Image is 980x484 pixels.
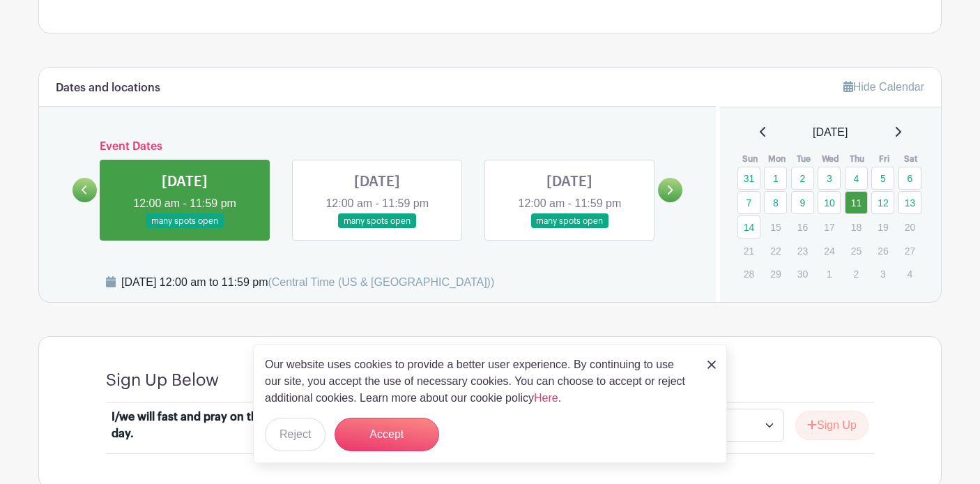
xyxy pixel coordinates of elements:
[265,418,326,451] button: Reject
[898,216,921,238] p: 20
[898,167,921,190] a: 6
[764,240,787,262] p: 22
[818,191,841,214] a: 10
[845,191,868,214] a: 11
[737,167,760,190] a: 31
[737,263,760,285] p: 28
[764,191,787,214] a: 8
[844,152,871,166] th: Thu
[737,215,760,239] a: 14
[737,191,760,214] a: 7
[871,216,894,238] p: 19
[791,191,814,214] a: 9
[763,152,790,166] th: Mon
[764,216,787,238] p: 15
[121,274,494,291] div: [DATE] 12:00 am to 11:59 pm
[818,216,841,238] p: 17
[845,216,868,238] p: 18
[534,392,558,404] a: Here
[112,409,284,442] div: I/we will fast and pray on this day.
[818,263,841,285] p: 1
[97,140,658,153] h6: Event Dates
[764,167,787,190] a: 1
[737,240,760,262] p: 21
[791,167,814,190] a: 2
[898,240,921,262] p: 27
[818,167,841,190] a: 3
[737,152,764,166] th: Sun
[871,152,898,166] th: Fri
[871,167,894,190] a: 5
[817,152,844,166] th: Wed
[898,263,921,285] p: 4
[707,361,716,369] img: close_button-5f87c8562297e5c2d7936805f587ecaba9071eb48480494691a3f1689db116b3.svg
[106,370,219,391] h4: Sign Up Below
[268,276,494,288] span: (Central Time (US & [GEOGRAPHIC_DATA]))
[791,240,814,262] p: 23
[898,152,925,166] th: Sat
[56,82,160,95] h6: Dates and locations
[764,263,787,285] p: 29
[845,240,868,262] p: 25
[871,240,894,262] p: 26
[791,216,814,238] p: 16
[871,191,894,214] a: 12
[845,263,868,285] p: 2
[818,240,841,262] p: 24
[843,81,924,93] a: Hide Calendar
[791,263,814,285] p: 30
[790,152,818,166] th: Tue
[871,263,894,285] p: 3
[795,411,868,440] button: Sign Up
[898,191,921,214] a: 13
[335,418,439,451] button: Accept
[845,167,868,190] a: 4
[813,124,848,141] span: [DATE]
[265,356,693,407] p: Our website uses cookies to provide a better user experience. By continuing to use our site, you ...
